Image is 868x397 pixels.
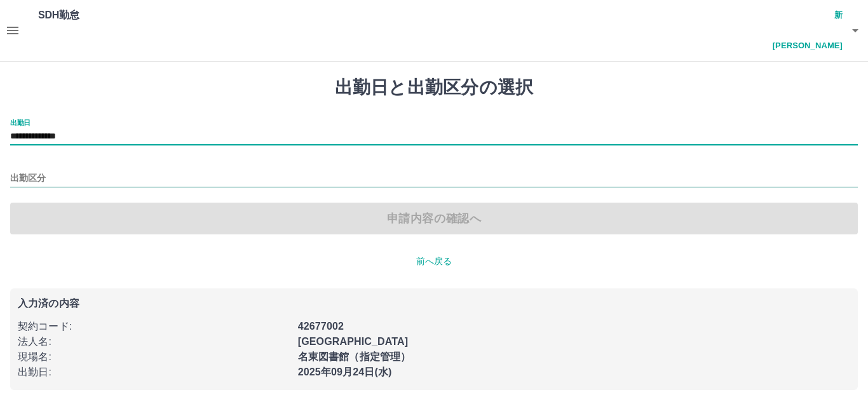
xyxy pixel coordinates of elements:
[18,349,290,365] p: 現場名 :
[10,255,858,268] p: 前へ戻る
[298,367,392,377] b: 2025年09月24日(水)
[298,351,411,362] b: 名東図書館（指定管理）
[10,118,31,127] label: 出勤日
[18,365,290,380] p: 出勤日 :
[10,77,858,98] h1: 出勤日と出勤区分の選択
[18,319,290,334] p: 契約コード :
[18,334,290,349] p: 法人名 :
[18,299,850,309] p: 入力済の内容
[298,321,344,332] b: 42677002
[298,336,409,347] b: [GEOGRAPHIC_DATA]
